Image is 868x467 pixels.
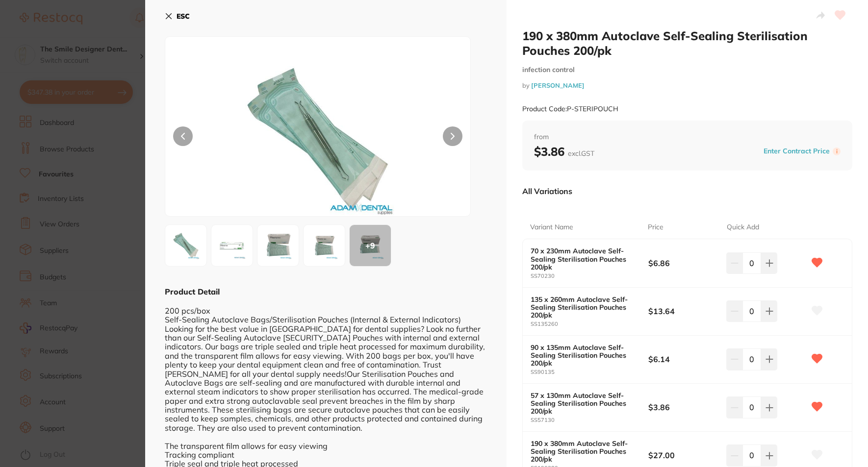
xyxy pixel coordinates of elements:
b: Product Detail [165,287,220,296]
b: ESC [177,12,190,21]
a: [PERSON_NAME] [531,81,585,89]
img: MzBfMi5qcGc [214,228,250,263]
img: MjYwLmpwZw [260,228,296,263]
b: $13.64 [648,306,719,317]
b: $6.14 [648,354,719,365]
b: $3.86 [534,144,594,159]
button: +9 [349,224,391,267]
small: SS90135 [531,369,648,375]
p: Variant Name [530,222,573,232]
img: UklQT1VDSC5qcGc [226,61,409,216]
span: excl. GST [568,149,594,158]
b: $27.00 [648,450,719,461]
b: 90 x 135mm Autoclave Self-Sealing Sterilisation Pouches 200/pk [531,344,637,367]
h2: 190 x 380mm Autoclave Self-Sealing Sterilisation Pouches 200/pk [522,28,852,58]
p: Quick Add [727,222,759,232]
b: $3.86 [648,402,719,413]
small: Product Code: P-STERIPOUCH [522,105,618,113]
button: ESC [165,8,190,25]
span: from [534,132,841,142]
label: i [833,147,841,155]
small: infection control [522,66,852,74]
small: SS135260 [531,321,648,327]
b: 135 x 260mm Autoclave Self-Sealing Sterilisation Pouches 200/pk [531,295,637,319]
p: Price [648,222,664,232]
img: UklQT1VDSC5qcGc [168,228,204,263]
p: All Variations [522,186,572,196]
small: SS57130 [531,417,648,423]
small: by [522,82,852,89]
b: $6.86 [648,258,719,269]
b: 57 x 130mm Autoclave Self-Sealing Sterilisation Pouches 200/pk [531,392,637,415]
b: 70 x 230mm Autoclave Self-Sealing Sterilisation Pouches 200/pk [531,247,637,270]
img: MzgwLmpwZw [306,228,342,263]
button: Enter Contract Price [761,147,833,156]
b: 190 x 380mm Autoclave Self-Sealing Sterilisation Pouches 200/pk [531,440,637,463]
div: + 9 [350,225,391,266]
small: SS70230 [531,273,648,279]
